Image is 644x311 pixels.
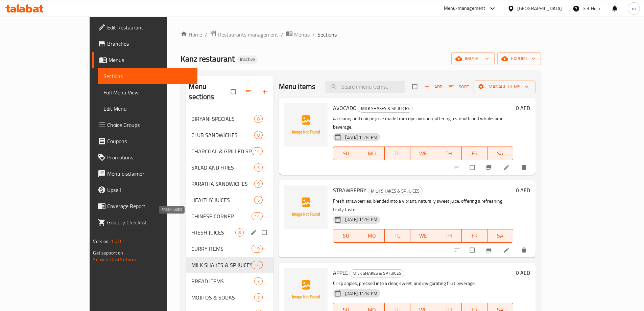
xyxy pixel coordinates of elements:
div: MILK SHAKES & SP JUICES [350,269,404,277]
button: MO [359,147,385,160]
button: SU [333,147,359,160]
div: MILK SHAKES & SP JUICES [368,187,423,195]
span: SA [490,149,510,158]
span: CHINESE CORNER [191,212,252,220]
nav: breadcrumb [181,30,541,39]
span: WE [413,149,433,158]
a: Restaurants management [210,30,278,39]
input: search [325,81,405,93]
span: AVOCADO [333,103,357,113]
button: import [451,52,495,65]
span: Add item [423,82,444,92]
div: CHINESE CORNER14 [186,208,273,224]
div: items [254,196,263,204]
span: Sections [103,72,192,80]
span: Version: [93,237,110,246]
span: Select section [408,80,423,93]
h6: 0 AED [516,103,530,113]
span: Sort sections [241,84,257,99]
span: TU [387,149,408,158]
a: Menus [92,52,197,68]
button: delete [517,160,533,175]
span: FRESH JUICES [191,228,235,237]
a: Edit Menu [98,101,197,117]
button: export [497,52,541,65]
a: Coupons [92,133,197,149]
button: Branch-specific-item [481,243,498,258]
span: Manage items [479,83,530,91]
div: CLUB SANDWICHES8 [186,127,273,143]
span: Upsell [107,186,192,194]
div: items [254,180,263,188]
span: Select all sections [227,85,241,98]
span: Promotions [107,153,192,161]
span: Branches [107,40,192,48]
div: BIRYANI SPECIALS [191,115,254,123]
span: TH [439,231,459,241]
div: items [254,277,263,285]
span: SA [490,231,510,241]
div: SALAD AND FRIES5 [186,159,273,176]
div: HEALTHY JUICES5 [186,192,273,208]
span: Edit Menu [103,105,192,113]
span: Menus [109,56,192,64]
h6: 0 AED [516,185,530,195]
span: 5 [255,164,262,171]
span: Kanz restaurant [181,51,235,66]
span: Sort items [444,82,474,92]
div: BREAD ITEMS3 [186,273,273,289]
span: 19 [252,246,262,252]
a: Full Menu View [98,84,197,101]
div: items [254,131,263,139]
button: MO [359,229,385,243]
span: SU [336,231,356,241]
span: [DATE] 11:14 PM [342,216,380,223]
span: WE [413,231,433,241]
div: MOJITOS & SODAS7 [186,289,273,306]
span: MOJITOS & SODAS [191,293,254,302]
img: STRAWBERRY [284,185,328,229]
div: CLUB SANDWICHES [191,131,254,139]
span: Grocery Checklist [107,218,192,226]
a: Menu disclaimer [92,165,197,182]
a: Upsell [92,182,197,198]
span: m [632,5,636,12]
a: Sections [98,68,197,84]
span: 14 [252,148,262,155]
span: [DATE] 11:14 PM [342,290,380,297]
a: Edit menu item [503,164,511,171]
span: 1.0.0 [111,237,121,246]
div: BIRYANI SPECIALS8 [186,111,273,127]
span: Select to update [466,244,480,257]
div: items [254,293,263,302]
span: 8 [255,116,262,122]
span: TU [387,231,408,241]
span: MILK SHAKES & SP JUICES [191,261,252,269]
span: Sort [449,83,469,91]
div: items [252,147,262,155]
span: FR [464,231,485,241]
button: Branch-specific-item [481,160,498,175]
span: Add [424,83,443,91]
a: Support.OpsPlatform [93,255,136,264]
button: SA [487,147,513,160]
h2: Menu sections [189,82,231,102]
span: Menu disclaimer [107,170,192,178]
button: delete [517,243,533,258]
span: 3 [255,278,262,285]
img: AVOCADO [284,103,328,147]
button: WE [410,147,436,160]
div: CHARCOAL & GRILLED SPECIALS14 [186,143,273,159]
button: FR [462,147,487,160]
span: MO [362,149,382,158]
span: SU [336,149,356,158]
span: APPLE [333,268,348,278]
button: WE [410,229,436,243]
span: HEALTHY JUICES [191,196,254,204]
button: SU [333,229,359,243]
span: Sections [317,30,337,39]
p: Crisp apples, pressed into a clear, sweet, and invigorating fruit beverage. [333,279,513,288]
span: [DATE] 11:14 PM [342,134,380,140]
li: / [312,30,315,39]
